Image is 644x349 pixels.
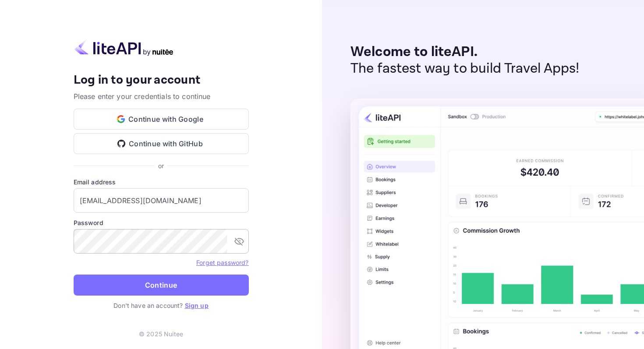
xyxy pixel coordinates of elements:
[196,258,248,267] a: Forget password?
[74,39,174,56] img: liteapi
[185,302,209,309] a: Sign up
[74,73,249,88] h4: Log in to your account
[196,259,248,266] a: Forget password?
[74,218,249,227] label: Password
[74,301,249,310] p: Don't have an account?
[74,91,249,102] p: Please enter your credentials to continue
[230,233,248,250] button: toggle password visibility
[139,329,183,338] p: © 2025 Nuitee
[158,161,164,170] p: or
[74,275,249,296] button: Continue
[74,109,249,130] button: Continue with Google
[74,133,249,154] button: Continue with GitHub
[74,177,249,187] label: Email address
[74,188,249,213] input: Enter your email address
[350,44,580,60] p: Welcome to liteAPI.
[350,60,580,77] p: The fastest way to build Travel Apps!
